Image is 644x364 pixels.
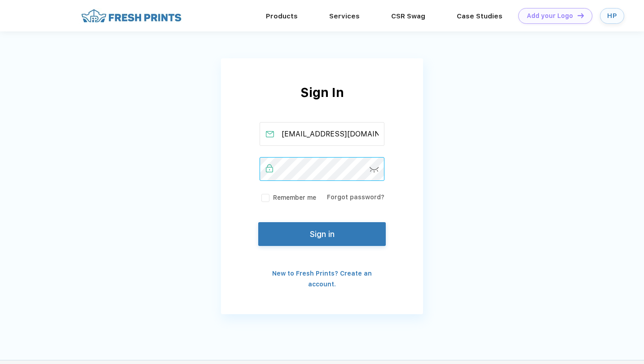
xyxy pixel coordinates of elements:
[329,12,360,20] a: Services
[527,12,573,20] div: Add your Logo
[391,12,425,20] a: CSR Swag
[600,8,624,24] a: HP
[607,12,617,20] div: HP
[258,222,386,246] button: Sign in
[272,270,372,288] a: New to Fresh Prints? Create an account.
[221,83,423,122] div: Sign In
[260,122,385,146] input: Email
[266,164,273,172] img: password_active.svg
[266,131,274,137] img: email_active.svg
[260,193,316,202] label: Remember me
[578,13,584,18] img: DT
[266,12,298,20] a: Products
[327,193,384,201] a: Forgot password?
[79,8,184,24] img: fo%20logo%202.webp
[370,167,379,173] img: password-icon.svg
